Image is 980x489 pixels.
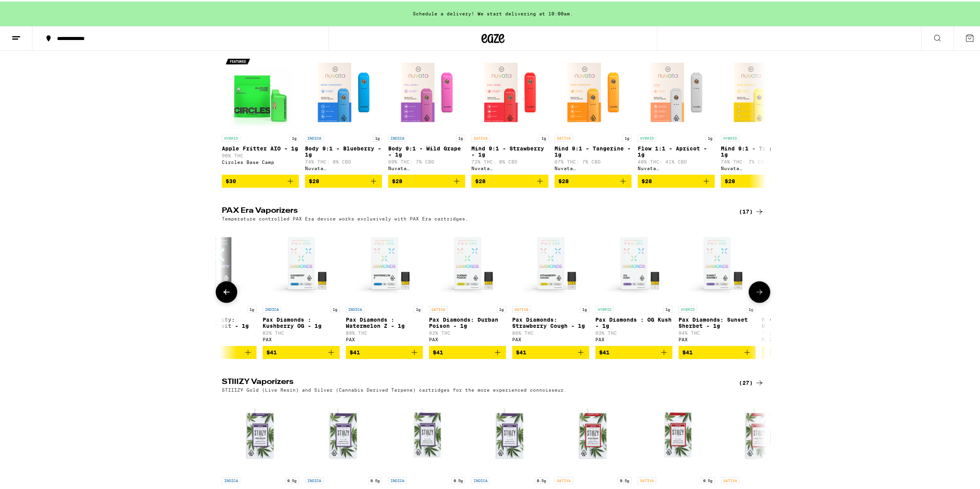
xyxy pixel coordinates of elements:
span: $41 [350,348,360,354]
p: Mind 9:1 - Tangerine - 1g [554,144,632,156]
div: PAX [678,335,756,340]
img: PAX - Pax Diamonds: Sunset Sherbet - 1g [678,224,756,300]
a: Open page for Mind 9:1 - Tropical - 1g from Nuvata (CA) [721,52,798,173]
img: Nuvata (CA) - Mind 9:1 - Strawberry - 1g [471,52,548,129]
p: 0.5g [618,476,632,482]
p: 79% THC [762,329,839,334]
img: STIIIZY - OG - Purple Punch - 0.5g [305,395,382,472]
div: Nuvata ([GEOGRAPHIC_DATA]) [721,164,798,169]
a: Open page for Pax Diamonds: Durban Poison - 1g from PAX [429,224,506,344]
div: PAX [429,335,506,340]
span: $55 [766,348,776,354]
p: 0.5g [285,476,299,482]
span: $28 [392,177,402,183]
span: $41 [682,348,693,354]
p: INDICA [305,133,323,140]
p: 89% THC [346,329,423,334]
p: Pax Diamonds : Kushberry OG - 1g [263,315,340,327]
img: Nuvata (CA) - Body 9:1 - Wild Grape - 1g [388,52,465,129]
a: Open page for Pax Diamonds : OG Kush - 1g from PAX [595,224,672,344]
div: PAX [762,335,839,340]
div: Nuvata ([GEOGRAPHIC_DATA]) [471,164,548,169]
img: STIIIZY - OG - King Louis XIII - 0.5g [222,395,299,472]
div: PAX [512,335,589,340]
p: Body 9:1 - Wild Grape - 1g [388,144,465,156]
a: Open page for Pax High Purity: Forbidden Fruit - 1g from PAX [179,224,256,344]
button: Add to bag [678,344,756,357]
p: Pax Diamonds : OG Kush - 1g [595,315,672,327]
p: 0.5g [368,476,382,482]
p: 1g [497,304,506,311]
span: $41 [433,348,443,354]
p: 74% THC: 7% CBD [721,158,798,163]
a: Open page for PAX Rosin: Blueberry OG - 1g from PAX [762,224,839,344]
p: SATIVA [429,304,447,311]
div: Circles Base Camp [222,158,299,163]
p: 1g [663,304,672,311]
p: HYBRID [678,304,697,311]
a: Open page for Pax Diamonds: Strawberry Cough - 1g from PAX [512,224,589,344]
p: SATIVA [721,476,739,482]
span: $28 [558,177,569,183]
button: Add to bag [346,344,423,357]
p: 86% THC [512,329,589,334]
div: Nuvata ([GEOGRAPHIC_DATA]) [388,164,465,169]
p: 0.5g [451,476,465,482]
p: Body 9:1 - Blueberry - 1g [305,144,382,156]
img: PAX - Pax Diamonds : Watermelon Z - 1g [346,224,423,300]
img: Nuvata (CA) - Flow 1:1 - Apricot - 1g [638,52,715,129]
span: $41 [516,348,526,354]
img: Nuvata (CA) - Mind 9:1 - Tangerine - 1g [554,52,632,129]
img: Nuvata (CA) - Mind 9:1 - Tropical - 1g [721,52,798,129]
a: Open page for Apple Fritter AIO - 1g from Circles Base Camp [222,52,299,173]
img: PAX - PAX Rosin: Blueberry OG - 1g [762,224,839,300]
div: Nuvata ([GEOGRAPHIC_DATA]) [638,164,715,169]
div: PAX [595,335,672,340]
p: 1g [456,133,465,140]
button: Add to bag [305,173,382,186]
p: Mind 9:1 - Strawberry - 1g [471,144,548,156]
p: 0.5g [701,476,715,482]
button: Add to bag [554,173,632,186]
p: HYBRID [638,133,656,140]
div: (17) [739,205,764,215]
p: Pax High Purity: Forbidden Fruit - 1g [179,315,256,327]
span: $28 [309,177,319,183]
img: STIIIZY - OG - White Raspberry - 0.5g [471,395,548,472]
a: Open page for Flow 1:1 - Apricot - 1g from Nuvata (CA) [638,52,715,173]
a: Open page for Mind 9:1 - Tangerine - 1g from Nuvata (CA) [554,52,632,173]
p: 1g [247,304,256,311]
a: Open page for Pax Diamonds : Watermelon Z - 1g from PAX [346,224,423,344]
span: Hi. Need any help? [5,5,55,12]
p: INDICA [388,476,407,482]
h2: STIIIZY Vaporizers [222,377,726,386]
p: 1g [580,304,589,311]
p: Pax Diamonds: Strawberry Cough - 1g [512,315,589,327]
p: 1g [539,133,548,140]
a: Open page for Pax Diamonds : Kushberry OG - 1g from PAX [263,224,340,344]
img: PAX - Pax High Purity: Forbidden Fruit - 1g [179,224,256,300]
span: $41 [266,348,277,354]
p: SATIVA [638,476,656,482]
img: Circles Base Camp - Apple Fritter AIO - 1g [222,52,299,129]
p: Temperature controlled PAX Era device works exclusively with PAX Era cartridges. [222,215,468,220]
p: Apple Fritter AIO - 1g [222,144,299,150]
p: PAX Rosin: Blueberry OG - 1g [762,315,839,327]
span: $28 [475,177,486,183]
p: INDICA [305,476,323,482]
p: INDICA [471,476,490,482]
a: (27) [739,377,764,386]
img: PAX - Pax Diamonds: Durban Poison - 1g [429,224,506,300]
p: 82% THC [263,329,340,334]
button: Add to bag [512,344,589,357]
button: Add to bag [471,173,548,186]
p: 69% THC: 7% CBD [388,158,465,163]
p: 0.5g [534,476,548,482]
p: INDICA [762,304,780,311]
p: 1g [330,304,340,311]
p: Flow 1:1 - Apricot - 1g [638,144,715,156]
img: STIIIZY - OG - Blue Dream - 0.5g [554,395,632,472]
p: 82% THC [179,329,256,334]
p: 1g [373,133,382,140]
